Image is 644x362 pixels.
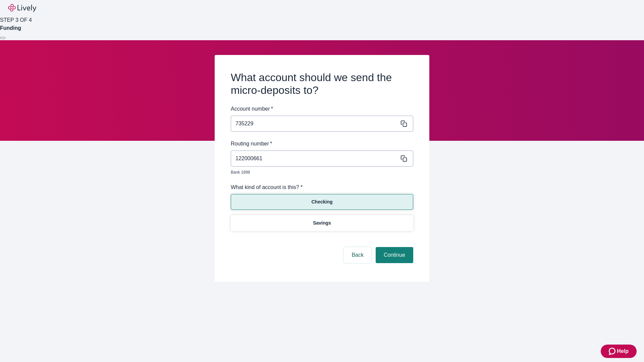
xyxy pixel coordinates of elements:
button: Savings [231,215,413,231]
img: Lively [8,4,36,12]
button: Copy message content to clipboard [399,119,409,128]
p: Bank 1898 [231,169,409,175]
svg: Zendesk support icon [609,347,617,355]
p: Checking [311,198,332,205]
button: Copy message content to clipboard [399,154,409,163]
svg: Copy to clipboard [400,120,407,127]
button: Continue [376,247,413,263]
label: What kind of account is this? * [231,183,303,191]
p: Savings [313,220,331,227]
label: Account number [231,105,273,113]
button: Checking [231,194,413,210]
button: Back [343,247,372,263]
label: Routing number [231,140,272,148]
svg: Copy to clipboard [400,155,407,162]
span: Help [617,347,629,355]
h2: What account should we send the micro-deposits to? [231,71,413,97]
button: Zendesk support iconHelp [601,345,637,358]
